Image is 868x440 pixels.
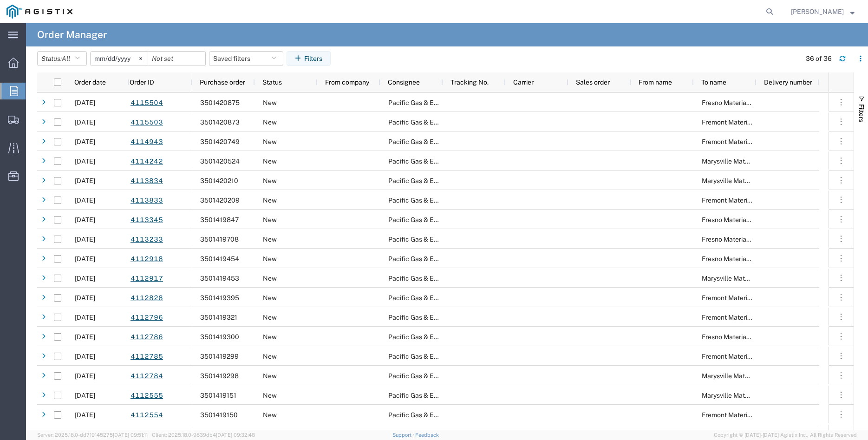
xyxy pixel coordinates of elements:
[113,432,148,438] span: [DATE] 09:51:11
[790,6,855,17] button: [PERSON_NAME]
[263,118,277,126] span: New
[130,192,163,209] a: 4113833
[130,134,163,150] a: 4114943
[75,353,95,360] span: 08/29/2025
[702,118,787,126] span: Fremont Materials Receiving
[200,216,239,223] span: 3501419847
[200,79,245,86] span: Purchase order
[200,314,237,321] span: 3501419321
[130,290,163,306] a: 4112828
[75,99,95,106] span: 09/10/2025
[513,79,534,86] span: Carrier
[37,23,107,46] h4: Order Manager
[75,255,95,263] span: 08/31/2025
[130,407,163,423] a: 4112554
[263,197,277,204] span: New
[263,353,277,360] span: New
[74,79,106,86] span: Order date
[263,255,277,263] span: New
[7,5,72,19] img: logo
[702,216,782,223] span: Fresno Materials Receiving
[209,51,283,66] button: Saved filters
[702,177,792,184] span: Marysville Materials Receiving
[200,236,239,243] span: 3501419708
[388,353,483,360] span: Pacific Gas & Electric Company
[388,294,483,302] span: Pacific Gas & Electric Company
[639,79,672,86] span: From name
[130,79,154,86] span: Order ID
[388,138,483,145] span: Pacific Gas & Electric Company
[263,216,277,223] span: New
[263,275,277,282] span: New
[388,236,483,243] span: Pacific Gas & Electric Company
[263,333,277,341] span: New
[701,79,726,86] span: To name
[702,411,787,419] span: Fremont Materials Receiving
[37,432,148,438] span: Server: 2025.18.0-dd719145275
[702,372,792,380] span: Marysville Materials Receiving
[702,138,787,145] span: Fremont Materials Receiving
[200,353,239,360] span: 3501419299
[263,314,277,321] span: New
[388,372,483,380] span: Pacific Gas & Electric Company
[216,432,255,438] span: [DATE] 09:32:48
[263,177,277,184] span: New
[148,52,205,66] input: Not set
[75,118,95,126] span: 09/10/2025
[75,314,95,321] span: 08/29/2025
[325,79,369,86] span: From company
[263,236,277,243] span: New
[263,411,277,419] span: New
[200,333,239,341] span: 3501419300
[576,79,610,86] span: Sales order
[75,372,95,380] span: 08/29/2025
[263,372,277,380] span: New
[200,392,236,399] span: 3501419151
[702,255,782,263] span: Fresno Materials Receiving
[392,432,416,438] a: Support
[200,138,240,145] span: 3501420749
[702,333,782,341] span: Fresno Materials Receiving
[806,54,832,64] div: 36 of 36
[702,197,787,204] span: Fremont Materials Receiving
[200,197,240,204] span: 3501420209
[702,99,782,106] span: Fresno Materials Receiving
[764,79,812,86] span: Delivery number
[75,411,95,419] span: 08/28/2025
[130,251,163,267] a: 4112918
[702,314,787,321] span: Fremont Materials Receiving
[714,431,857,439] span: Copyright © [DATE]-[DATE] Agistix Inc., All Rights Reserved
[287,51,331,66] button: Filters
[388,79,420,86] span: Consignee
[75,177,95,184] span: 09/05/2025
[37,51,87,66] button: Status:All
[75,275,95,282] span: 08/31/2025
[200,372,239,380] span: 3501419298
[263,294,277,302] span: New
[702,236,782,243] span: Fresno Materials Receiving
[130,173,163,189] a: 4113834
[450,79,489,86] span: Tracking No.
[75,294,95,302] span: 08/29/2025
[130,231,163,248] a: 4113233
[130,95,163,111] a: 4115504
[130,212,163,228] a: 4113345
[91,52,148,66] input: Not set
[75,197,95,204] span: 09/05/2025
[263,138,277,145] span: New
[388,99,483,106] span: Pacific Gas & Electric Company
[388,197,483,204] span: Pacific Gas & Electric Company
[702,392,792,399] span: Marysville Materials Receiving
[263,392,277,399] span: New
[75,158,95,165] span: 09/08/2025
[75,333,95,341] span: 08/29/2025
[200,411,238,419] span: 3501419150
[702,294,787,302] span: Fremont Materials Receiving
[388,118,483,126] span: Pacific Gas & Electric Company
[702,275,792,282] span: Marysville Materials Receiving
[62,55,70,62] span: All
[200,118,240,126] span: 3501420873
[388,255,483,263] span: Pacific Gas & Electric Company
[388,333,483,341] span: Pacific Gas & Electric Company
[388,392,483,399] span: Pacific Gas & Electric Company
